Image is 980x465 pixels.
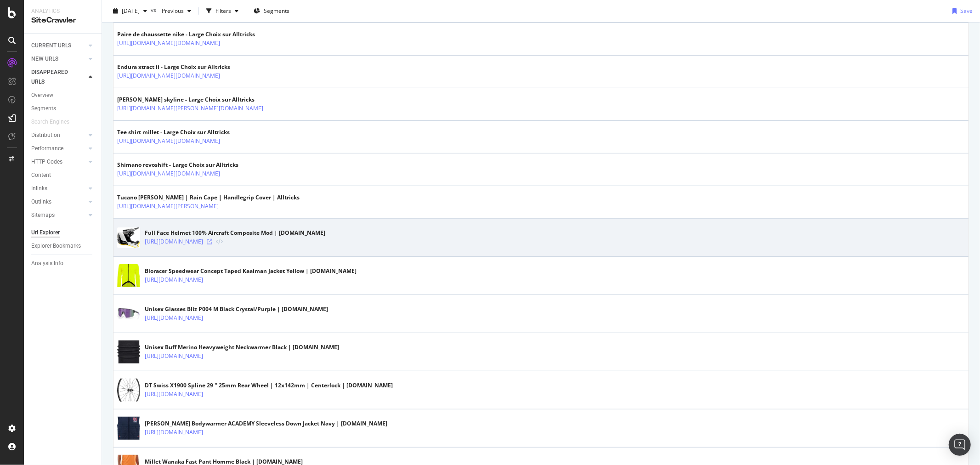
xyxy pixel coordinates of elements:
[117,258,140,293] img: main image
[207,239,212,244] a: Visit Online Page
[145,420,387,428] div: [PERSON_NAME] Bodywarmer ACADEMY Sleeveless Down Jacket Navy | [DOMAIN_NAME]
[31,7,94,15] div: Analytics
[145,237,203,246] a: [URL][DOMAIN_NAME]
[145,267,357,275] div: Bioracer Speedwear Concept Taped Kaaiman Jacket Yellow | [DOMAIN_NAME]
[31,197,51,207] div: Outlinks
[31,41,86,51] a: CURRENT URLS
[31,197,86,207] a: Outlinks
[117,227,140,248] img: main image
[31,210,55,220] div: Sitemaps
[31,210,86,220] a: Sitemaps
[117,202,219,211] a: [URL][DOMAIN_NAME][PERSON_NAME]
[151,6,158,14] span: vs
[117,374,140,407] img: main image
[250,4,293,18] button: Segments
[264,7,289,15] span: Segments
[31,157,86,167] a: HTTP Codes
[31,15,94,26] div: SiteCrawler
[31,228,60,238] div: Url Explorer
[117,39,220,48] a: [URL][DOMAIN_NAME][DOMAIN_NAME]
[31,68,78,87] div: DISAPPEARED URLS
[145,275,203,284] a: [URL][DOMAIN_NAME]
[31,54,58,64] div: NEW URLS
[122,7,140,15] span: 2025 Oct. 6th
[117,30,255,39] div: Paire de chaussette nike - Large Choix sur Alltricks
[145,343,339,352] div: Unisex Buff Merino Heavyweight Neckwarmer Black | [DOMAIN_NAME]
[145,352,203,361] a: [URL][DOMAIN_NAME]
[158,7,184,15] span: Previous
[31,241,81,251] div: Explorer Bookmarks
[117,104,263,113] a: [URL][DOMAIN_NAME][PERSON_NAME][DOMAIN_NAME]
[31,130,60,140] div: Distribution
[949,434,971,456] div: Open Intercom Messenger
[31,144,63,153] div: Performance
[203,4,242,18] button: Filters
[31,144,86,153] a: Performance
[117,63,240,71] div: Endura xtract ii - Large Choix sur Alltricks
[31,184,47,193] div: Inlinks
[31,184,86,193] a: Inlinks
[117,161,240,169] div: Shimano revoshift - Large Choix sur Alltricks
[949,4,973,18] button: Save
[117,136,220,146] a: [URL][DOMAIN_NAME][DOMAIN_NAME]
[31,104,56,113] div: Segments
[31,170,51,180] div: Content
[145,390,203,399] a: [URL][DOMAIN_NAME]
[31,170,95,180] a: Content
[145,381,393,390] div: DT Swiss X1900 Spline 29 '' 25mm Rear Wheel | 12x142mm | Centerlock | [DOMAIN_NAME]
[31,91,53,100] div: Overview
[117,128,240,136] div: Tee shirt millet - Large Choix sur Alltricks
[31,117,69,127] div: Search Engines
[31,91,95,100] a: Overview
[117,337,140,368] img: main image
[31,259,95,268] a: Analysis Info
[31,241,95,251] a: Explorer Bookmarks
[31,259,63,268] div: Analysis Info
[117,193,300,202] div: Tucano [PERSON_NAME] | Rain Cape | Handlegrip Cover | Alltricks
[960,7,973,15] div: Save
[31,41,71,51] div: CURRENT URLS
[117,308,140,319] img: main image
[31,104,95,113] a: Segments
[31,130,86,140] a: Distribution
[158,4,195,18] button: Previous
[145,305,328,313] div: Unisex Glasses Bliz P004 M Black Crystal/Purple | [DOMAIN_NAME]
[216,239,223,245] button: View HTML Source
[145,229,325,237] div: Full Face Helmet 100% Aircraft Composite Mod | [DOMAIN_NAME]
[117,169,220,178] a: [URL][DOMAIN_NAME][DOMAIN_NAME]
[31,157,62,167] div: HTTP Codes
[117,96,283,104] div: [PERSON_NAME] skyline - Large Choix sur Alltricks
[31,117,79,127] a: Search Engines
[109,4,151,18] button: [DATE]
[31,54,86,64] a: NEW URLS
[215,7,231,15] div: Filters
[31,228,95,238] a: Url Explorer
[117,71,220,80] a: [URL][DOMAIN_NAME][DOMAIN_NAME]
[117,408,140,448] img: main image
[145,428,203,437] a: [URL][DOMAIN_NAME]
[31,68,86,87] a: DISAPPEARED URLS
[145,313,203,323] a: [URL][DOMAIN_NAME]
